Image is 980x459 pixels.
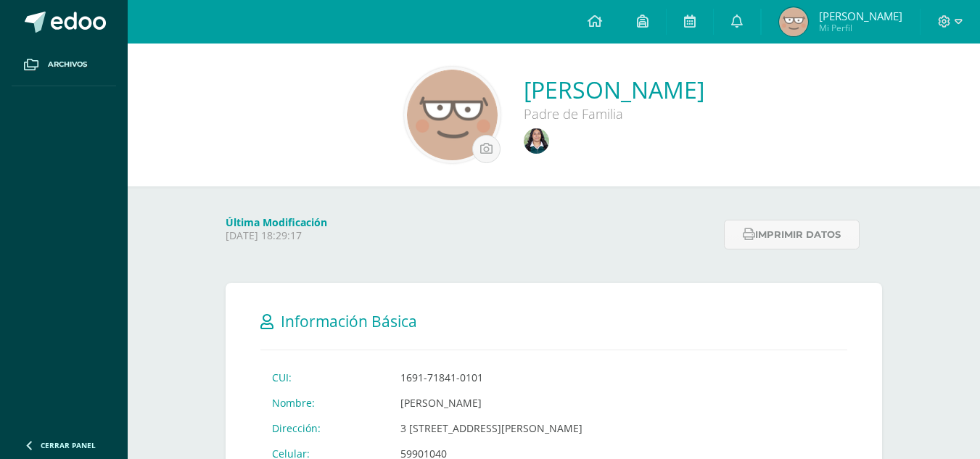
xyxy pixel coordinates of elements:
[389,415,594,441] td: 3 [STREET_ADDRESS][PERSON_NAME]
[389,365,594,390] td: 1691-71841-0101
[260,415,389,441] td: Dirección:
[407,70,498,160] img: 5023ff152c293946481061cb8ab58314.png
[12,44,116,86] a: Archivos
[260,390,389,415] td: Nombre:
[724,220,860,249] button: Imprimir datos
[48,59,87,70] span: Archivos
[524,128,549,154] img: ddb8f8bbe18116ac4402e21df25ff630.png
[524,74,704,105] a: [PERSON_NAME]
[819,9,902,23] span: [PERSON_NAME]
[819,22,902,34] span: Mi Perfil
[524,105,704,123] div: Padre de Familia
[260,365,389,390] td: CUI:
[281,311,417,331] span: Información Básica
[226,215,715,229] h4: Última Modificación
[389,390,594,415] td: [PERSON_NAME]
[779,7,808,36] img: 4f584a23ab57ed1d5ae0c4d956f68ee2.png
[41,440,96,450] span: Cerrar panel
[226,229,715,242] p: [DATE] 18:29:17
